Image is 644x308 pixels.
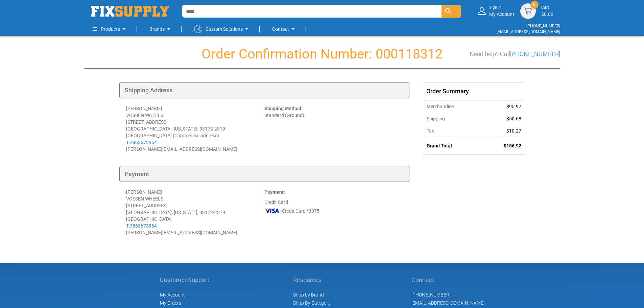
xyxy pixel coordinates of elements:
a: [PHONE_NUMBER] [411,292,450,298]
span: $95.97 [506,104,521,109]
span: $0.00 [541,11,553,17]
strong: Shipping Method: [264,106,303,111]
th: Tax [423,125,482,137]
a: Products [93,22,128,36]
div: Order Summary [423,82,525,100]
span: My Orders [160,300,181,306]
span: Credit Card *3075 [282,208,319,214]
span: My Account [160,292,185,298]
th: Shipping [423,113,482,125]
div: [PERSON_NAME] VOSSEN WHEELS [STREET_ADDRESS] [GEOGRAPHIC_DATA], [US_STATE], 33172-2319 [GEOGRAPHI... [126,189,264,236]
a: [PHONE_NUMBER] [510,50,560,57]
small: Cart [541,5,553,10]
a: Shop By Category [293,300,331,306]
a: 7863673964 [130,140,157,145]
div: [PERSON_NAME] VOSSEN WHEELS [STREET_ADDRESS] [GEOGRAPHIC_DATA], [US_STATE], 33172-2319 [GEOGRAPHI... [126,105,264,152]
div: My Account [489,5,514,17]
a: Custom Solutions [194,22,251,36]
th: Merchandise [423,100,482,113]
small: Sign in [489,5,514,10]
h5: Resources [293,277,331,283]
span: $10.27 [506,128,521,134]
span: 0 [533,2,535,7]
a: [EMAIL_ADDRESS][DOMAIN_NAME] [497,29,560,34]
a: 7863673964 [130,223,157,229]
h1: Order Confirmation Number: 000118312 [84,47,560,62]
h5: Connect [411,277,484,283]
a: [PHONE_NUMBER] [526,24,560,28]
div: Shipping Address [119,82,409,98]
strong: Payment: [264,189,285,195]
span: $50.68 [506,116,521,121]
span: $156.92 [504,143,521,148]
a: Brands [149,22,173,36]
img: VI [264,206,280,216]
div: Credit Card [264,189,403,236]
div: Payment [119,166,409,182]
a: Contact [272,22,297,36]
a: store logo [91,6,169,17]
strong: Grand Total [427,143,452,148]
img: Fix Industrial Supply [91,6,169,17]
a: [EMAIL_ADDRESS][DOMAIN_NAME] [411,300,484,306]
div: Standard (Ground) [264,105,403,152]
h3: Need help? Call [470,51,560,57]
a: Shop by Brand [293,292,324,298]
h5: Customer Support [160,277,213,283]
